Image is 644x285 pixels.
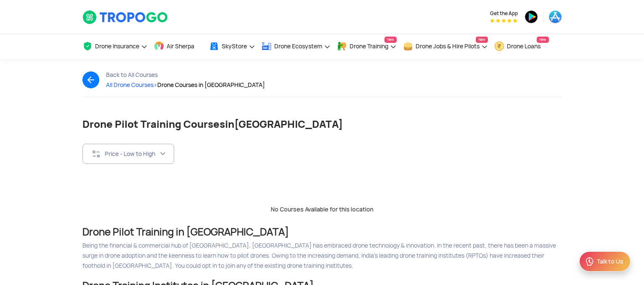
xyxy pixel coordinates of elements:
span: > [154,81,157,89]
span: Air Sherpa [167,43,194,50]
a: Drone TrainingNew [337,34,397,59]
div: Being the financial & commercial hub of [GEOGRAPHIC_DATA], [GEOGRAPHIC_DATA] has embraced drone t... [82,240,562,271]
div: Price - Low to High [105,150,159,158]
h2: Drone Pilot Training in [GEOGRAPHIC_DATA] [82,227,562,237]
span: Drone Training [350,43,388,50]
h1: Drone Pilot Training Courses [GEOGRAPHIC_DATA] [82,118,562,130]
img: ic_playstore.png [525,10,538,24]
span: New [476,37,488,43]
span: Drone Ecosystem [274,43,322,50]
span: New [537,37,549,43]
a: SkyStore [209,34,255,59]
div: Talk to Us [596,257,623,266]
a: Drone Insurance [82,34,148,59]
img: ic_Support.svg [585,256,595,267]
span: Drone Insurance [95,43,139,50]
img: ic_appstore.png [549,10,562,24]
div: Back to All Courses [106,71,265,78]
img: TropoGo Logo [82,10,169,24]
img: App Raking [490,18,517,23]
button: Price - Low to High [82,144,174,164]
span: All Drone Courses [106,81,157,89]
span: Drone Jobs & Hire Pilots [416,43,480,50]
span: Drone Courses in [GEOGRAPHIC_DATA] [157,81,265,89]
span: SkyStore [222,43,247,50]
a: Drone Jobs & Hire PilotsNew [403,34,488,59]
span: in [225,118,234,131]
a: Air Sherpa [154,34,203,59]
a: Drone Ecosystem [262,34,331,59]
span: Drone Loans [507,43,541,50]
a: Drone LoansNew [494,34,549,59]
span: New [384,37,397,43]
div: No Courses Available for this location [76,205,568,214]
span: Get the App [490,10,518,17]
